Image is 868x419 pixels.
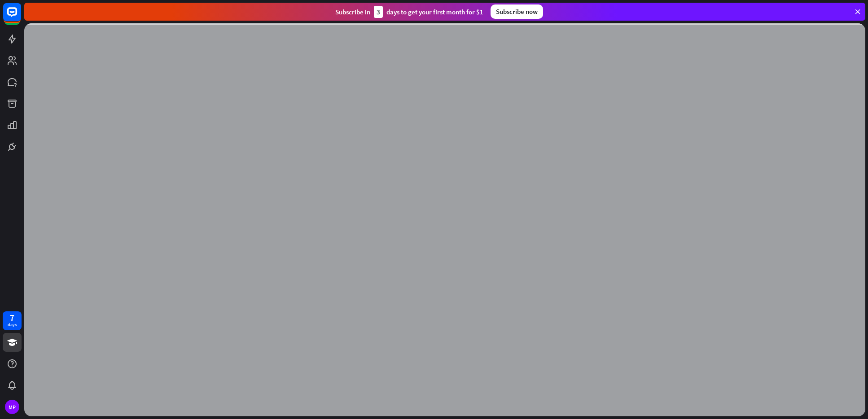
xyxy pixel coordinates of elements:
div: days [8,322,17,328]
div: MP [5,400,19,414]
div: Subscribe now [491,4,543,19]
div: 3 [374,6,383,18]
div: Subscribe in days to get your first month for $1 [335,6,483,18]
div: 7 [10,314,14,322]
a: 7 days [3,311,22,330]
